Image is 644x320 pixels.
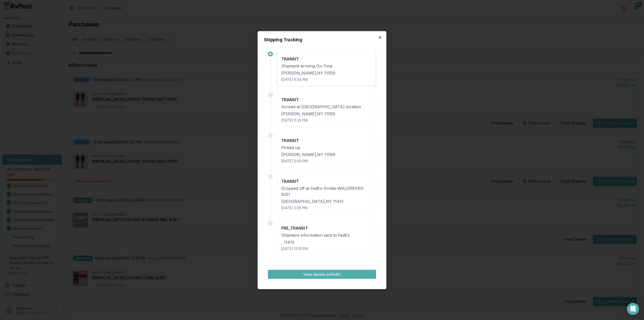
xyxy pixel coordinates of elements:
div: [DATE] 12:01 PM [281,246,372,251]
div: [PERSON_NAME] , NY 11559 [281,151,372,157]
div: Picked up [281,144,372,150]
div: Shipment arriving On-Time [281,63,372,69]
div: [DATE] 3:26 PM [281,205,372,210]
div: TRANSIT [281,137,372,143]
div: TRANSIT [281,178,372,184]
div: PRE_TRANSIT [281,225,372,231]
div: [PERSON_NAME] , NY 11559 [281,111,372,117]
div: [GEOGRAPHIC_DATA] , NY 11413 [281,198,372,204]
div: [PERSON_NAME] , NY 11559 [281,70,372,76]
div: [DATE] 6:34 PM [281,77,372,82]
div: Arrived at [GEOGRAPHIC_DATA] location [281,103,372,110]
div: [DATE] 2:09 PM [281,158,372,163]
button: View details onFedEx [268,270,376,279]
div: [DATE] 6:33 PM [281,118,372,123]
h2: Shipping Tracking [264,37,380,42]
div: TRANSIT [281,96,372,102]
div: Dropped off at FedEx OnSite-WALGREENS 5051 [281,185,372,197]
div: Shipment information sent to FedEx [281,232,372,238]
div: TRANSIT [281,56,372,62]
div: , 11413 [281,239,372,245]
